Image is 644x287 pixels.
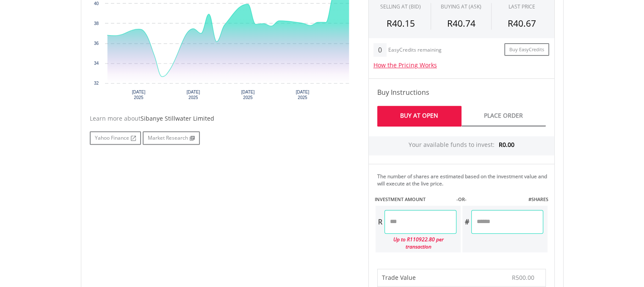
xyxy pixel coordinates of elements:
[447,17,475,29] span: R40.74
[456,196,466,203] label: -OR-
[376,234,456,252] div: Up to R110922.80 per transaction
[94,41,99,46] text: 36
[512,273,534,281] span: R500.00
[141,114,214,122] span: Sibanye Stillwater Limited
[382,273,416,281] span: Trade Value
[509,3,535,10] div: LAST PRICE
[94,1,99,6] text: 40
[369,136,554,155] div: Your available funds to invest:
[462,210,471,234] div: #
[373,43,387,57] div: 0
[132,90,145,100] text: [DATE] 2025
[504,43,549,56] a: Buy EasyCredits
[499,141,514,149] span: R0.00
[375,196,426,203] label: INVESTMENT AMOUNT
[377,106,462,127] a: Buy At Open
[462,106,546,127] a: Place Order
[373,61,437,69] a: How the Pricing Works
[377,87,546,97] h4: Buy Instructions
[387,17,415,29] span: R40.15
[241,90,254,100] text: [DATE] 2025
[528,196,548,203] label: #SHARES
[186,90,200,100] text: [DATE] 2025
[296,90,309,100] text: [DATE] 2025
[376,210,384,234] div: R
[90,131,141,145] a: Yahoo Finance
[94,61,99,66] text: 34
[94,21,99,26] text: 38
[143,131,200,145] a: Market Research
[508,17,536,29] span: R40.67
[441,3,481,10] span: BUYING AT (ASK)
[380,3,421,10] div: SELLING AT (BID)
[94,81,99,86] text: 32
[377,173,551,187] div: The number of shares are estimated based on the investment value and will execute at the live price.
[388,47,442,54] div: EasyCredits remaining
[90,114,356,123] div: Learn more about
